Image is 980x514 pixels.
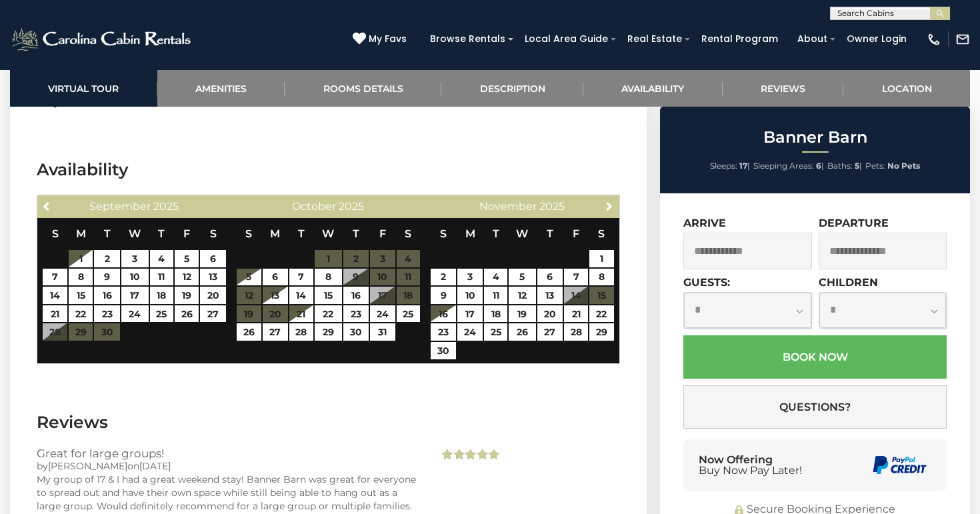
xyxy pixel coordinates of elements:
[819,217,889,229] label: Departure
[589,305,613,323] a: 22
[465,227,475,240] span: Monday
[210,227,217,240] span: Saturday
[370,305,395,323] a: 24
[509,305,536,323] a: 19
[37,447,419,459] h3: Great for large groups!
[245,227,252,240] span: Sunday
[441,70,583,107] a: Description
[710,157,750,175] li: |
[369,32,407,46] span: My Favs
[42,201,53,211] span: Previous
[753,161,814,171] span: Sleeping Areas:
[150,287,173,304] a: 18
[564,269,588,286] a: 7
[37,158,620,181] h3: Availability
[493,227,499,240] span: Tuesday
[94,269,119,286] a: 9
[819,276,878,289] label: Children
[289,287,313,304] a: 14
[322,227,334,240] span: Wednesday
[518,29,615,49] a: Local Area Guide
[292,200,336,213] span: October
[289,269,313,286] a: 7
[69,269,93,286] a: 8
[683,335,947,379] button: Book Now
[791,29,834,49] a: About
[431,287,456,304] a: 9
[285,70,441,107] a: Rooms Details
[601,197,618,214] a: Next
[94,305,119,323] a: 23
[955,32,970,47] img: mail-regular-white.png
[397,305,420,323] a: 25
[621,29,689,49] a: Real Estate
[69,305,93,323] a: 22
[573,227,579,240] span: Friday
[479,200,537,213] span: November
[175,287,199,304] a: 19
[289,323,313,341] a: 28
[865,161,885,171] span: Pets:
[683,276,730,289] label: Guests:
[343,323,369,341] a: 30
[39,197,55,214] a: Previous
[153,200,179,213] span: 2025
[699,465,802,476] span: Buy Now Pay Later!
[69,287,93,304] a: 15
[52,227,59,240] span: Sunday
[484,323,507,341] a: 25
[509,323,536,341] a: 26
[484,305,507,323] a: 18
[699,455,802,476] div: Now Offering
[589,269,613,286] a: 8
[263,323,288,341] a: 27
[683,385,947,429] button: Questions?
[457,287,483,304] a: 10
[539,200,565,213] span: 2025
[547,227,553,240] span: Thursday
[827,161,853,171] span: Baths:
[509,287,536,304] a: 12
[139,460,171,472] span: [DATE]
[537,287,563,304] a: 13
[887,161,920,171] strong: No Pets
[121,250,149,267] a: 3
[370,323,395,341] a: 31
[457,323,483,341] a: 24
[315,305,342,323] a: 22
[150,269,173,286] a: 11
[604,201,615,211] span: Next
[457,269,483,286] a: 3
[840,29,913,49] a: Owner Login
[121,305,149,323] a: 24
[431,342,456,359] a: 30
[353,32,410,47] a: My Favs
[104,227,111,240] span: Tuesday
[379,227,386,240] span: Friday
[237,323,261,341] a: 26
[855,161,859,171] strong: 5
[43,305,67,323] a: 21
[263,287,288,304] a: 13
[663,129,967,146] h2: Banner Barn
[440,227,447,240] span: Sunday
[158,227,165,240] span: Thursday
[94,250,119,267] a: 2
[175,305,199,323] a: 26
[315,287,342,304] a: 15
[457,305,483,323] a: 17
[37,473,419,513] div: My group of 17 & I had a great weekend stay! Banner Barn was great for everyone to spread out and...
[183,227,190,240] span: Friday
[237,269,261,286] a: 5
[129,227,141,240] span: Wednesday
[343,305,369,323] a: 23
[484,287,507,304] a: 11
[598,227,605,240] span: Saturday
[175,269,199,286] a: 12
[263,269,288,286] a: 6
[683,217,726,229] label: Arrive
[69,250,93,267] a: 1
[564,323,588,341] a: 28
[37,459,419,473] div: by on
[516,227,528,240] span: Wednesday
